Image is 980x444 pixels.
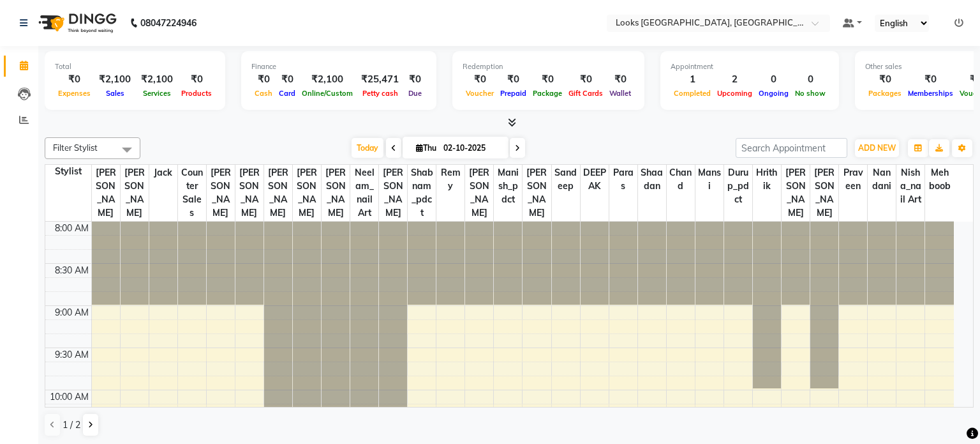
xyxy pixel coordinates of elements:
span: Gift Cards [565,89,606,98]
span: Ongoing [755,89,792,98]
span: 1 / 2 [63,418,80,432]
span: DEEPAK [581,165,609,194]
span: [PERSON_NAME] [121,165,149,221]
span: Paras [609,165,637,194]
span: chand [667,165,695,194]
span: Packages [865,89,905,98]
span: Online/Custom [299,89,356,98]
span: Due [405,89,425,98]
div: ₹0 [497,72,530,87]
span: No show [792,89,829,98]
div: 1 [671,72,714,87]
div: ₹0 [178,72,215,87]
div: ₹0 [251,72,276,87]
span: Sales [103,89,128,98]
div: ₹25,471 [356,72,404,87]
div: 8:00 AM [52,222,91,235]
div: Stylist [45,165,91,178]
div: Total [55,61,215,72]
span: Remy [436,165,464,194]
span: [PERSON_NAME] [782,165,810,221]
div: ₹2,100 [299,72,356,87]
div: ₹0 [276,72,299,87]
span: [PERSON_NAME] [523,165,551,221]
div: ₹0 [404,72,426,87]
span: Expenses [55,89,94,98]
div: ₹0 [55,72,94,87]
span: Card [276,89,299,98]
span: Shaadan [638,165,666,194]
span: [PERSON_NAME] [235,165,264,221]
span: [PERSON_NAME] [92,165,120,221]
div: ₹0 [530,72,565,87]
span: Package [530,89,565,98]
span: Praveen [839,165,867,194]
div: 9:30 AM [52,348,91,362]
span: [PERSON_NAME] [465,165,493,221]
span: Hrithik [753,165,781,194]
span: [PERSON_NAME] [810,165,838,221]
div: ₹0 [463,72,497,87]
div: Finance [251,61,426,72]
span: Mansi [695,165,724,194]
img: logo [33,5,120,41]
span: Services [140,89,174,98]
span: Thu [413,143,440,153]
b: 08047224946 [140,5,197,41]
div: 2 [714,72,755,87]
span: Jack [149,165,177,181]
div: 0 [792,72,829,87]
span: [PERSON_NAME] [207,165,235,221]
div: ₹0 [865,72,905,87]
div: ₹0 [905,72,956,87]
span: Wallet [606,89,634,98]
div: ₹0 [606,72,634,87]
span: Completed [671,89,714,98]
span: Upcoming [714,89,755,98]
input: 2025-10-02 [440,139,503,158]
span: sandeep [552,165,580,194]
span: [PERSON_NAME] [293,165,321,221]
span: Durup_pdct [724,165,752,208]
span: [PERSON_NAME] [379,165,407,221]
span: Cash [251,89,276,98]
span: Today [352,138,383,158]
span: Nisha_nail art [896,165,924,208]
div: ₹2,100 [136,72,178,87]
span: Products [178,89,215,98]
button: ADD NEW [855,139,899,157]
span: Voucher [463,89,497,98]
span: Memberships [905,89,956,98]
div: 8:30 AM [52,264,91,277]
span: Neelam_nail art [350,165,378,221]
span: [PERSON_NAME] [322,165,350,221]
span: Counter Sales [178,165,206,221]
div: Appointment [671,61,829,72]
span: Manish_pdct [494,165,522,208]
div: 10:00 AM [47,390,91,404]
div: Redemption [463,61,634,72]
input: Search Appointment [736,138,847,158]
div: ₹2,100 [94,72,136,87]
span: [PERSON_NAME] [264,165,292,221]
span: Filter Stylist [53,142,98,153]
div: 0 [755,72,792,87]
span: Prepaid [497,89,530,98]
div: ₹0 [565,72,606,87]
span: ADD NEW [858,143,896,153]
span: Mehboob [925,165,954,194]
span: Petty cash [359,89,401,98]
span: Shabnam_pdct [408,165,436,221]
div: 9:00 AM [52,306,91,319]
span: Nandani [868,165,896,194]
